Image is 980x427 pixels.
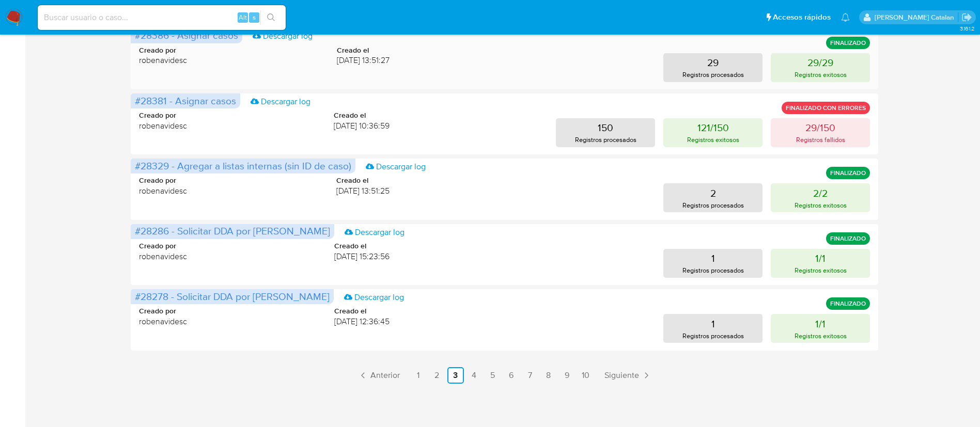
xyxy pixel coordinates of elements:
[960,24,975,33] span: 3.161.2
[875,12,958,22] p: rociodaniela.benavidescatalan@mercadolibre.cl
[841,13,850,22] a: Notificaciones
[239,12,247,22] span: Alt
[253,12,256,22] span: s
[38,11,286,24] input: Buscar usuario o caso...
[961,12,972,23] a: Salir
[260,10,282,25] button: search-icon
[773,12,831,23] span: Accesos rápidos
